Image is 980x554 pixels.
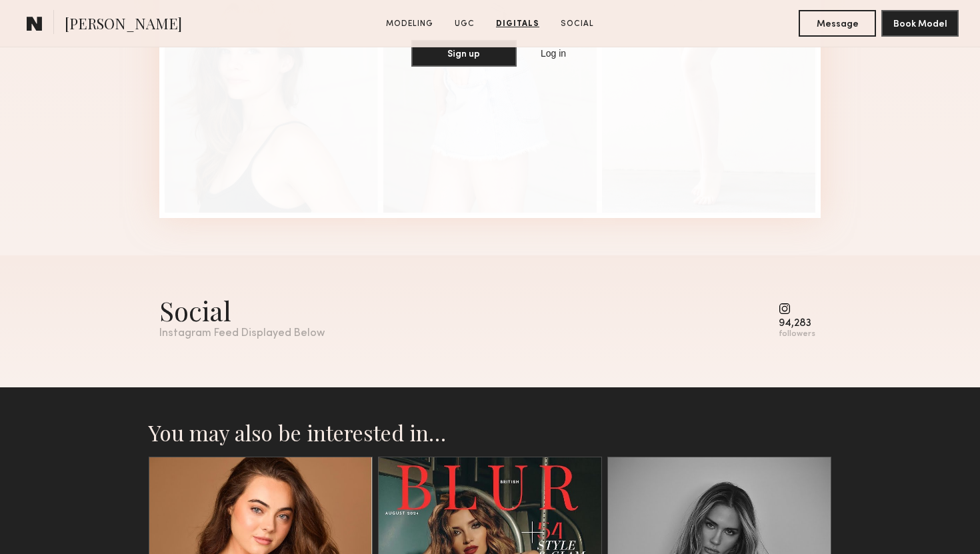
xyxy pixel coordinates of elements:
button: Book Model [881,10,959,37]
a: Social [555,18,599,30]
a: Digitals [491,18,545,30]
a: Book Model [881,17,959,29]
button: Sign up [411,40,517,67]
div: followers [779,329,815,339]
h2: You may also be interested in… [149,419,831,446]
a: Log in [538,45,569,61]
button: Message [799,10,876,37]
span: [PERSON_NAME] [65,13,182,37]
div: 94,283 [779,319,815,329]
div: Social [159,293,325,328]
div: Instagram Feed Displayed Below [159,328,325,339]
a: UGC [449,18,480,30]
a: Modeling [381,18,439,30]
